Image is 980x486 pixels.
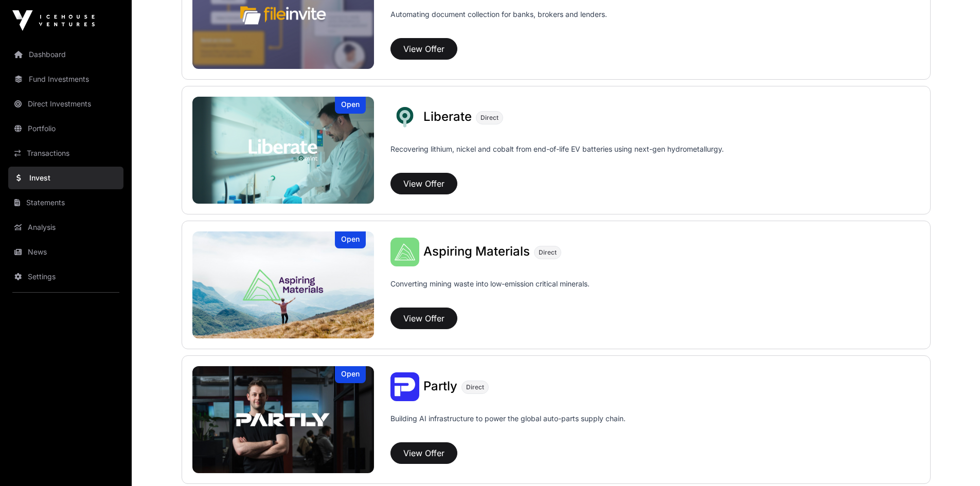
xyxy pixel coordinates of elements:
[8,191,123,214] a: Statements
[8,142,123,165] a: Transactions
[390,38,457,60] button: View Offer
[8,93,123,115] a: Direct Investments
[8,167,123,189] a: Invest
[423,245,530,259] a: Aspiring Materials
[929,437,980,486] iframe: Chat Widget
[390,173,457,194] button: View Offer
[335,231,366,248] div: Open
[192,231,375,338] img: Aspiring Materials
[192,231,375,338] a: Aspiring MaterialsOpen
[423,109,472,124] span: Liberate
[390,442,457,464] button: View Offer
[466,383,484,391] span: Direct
[335,97,366,114] div: Open
[390,413,626,438] p: Building AI infrastructure to power the global auto-parts supply chain.
[423,244,530,259] span: Aspiring Materials
[390,372,419,401] img: Partly
[192,97,375,204] a: LiberateOpen
[423,111,472,124] a: Liberate
[8,68,123,91] a: Fund Investments
[480,114,498,122] span: Direct
[8,117,123,140] a: Portfolio
[390,103,419,132] img: Liberate
[390,144,724,169] p: Recovering lithium, nickel and cobalt from end-of-life EV batteries using next-gen hydrometallurgy.
[390,9,607,34] p: Automating document collection for banks, brokers and lenders.
[390,279,590,303] p: Converting mining waste into low-emission critical minerals.
[539,248,557,257] span: Direct
[390,308,457,329] button: View Offer
[12,10,95,31] img: Icehouse Ventures Logo
[8,265,123,288] a: Settings
[390,238,419,266] img: Aspiring Materials
[192,97,375,204] img: Liberate
[192,366,375,473] a: PartlyOpen
[192,366,375,473] img: Partly
[8,43,123,66] a: Dashboard
[8,241,123,263] a: News
[423,380,457,393] a: Partly
[423,379,457,393] span: Partly
[8,216,123,239] a: Analysis
[335,366,366,383] div: Open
